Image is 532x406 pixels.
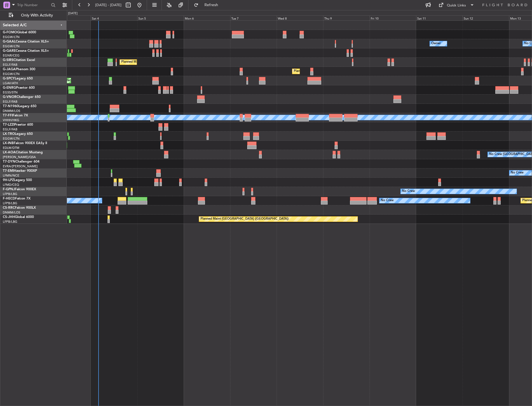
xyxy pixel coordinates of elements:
a: EGSS/STN [3,90,18,95]
a: LX-INBFalcon 900EX EASy II [3,142,47,145]
div: Owner [431,39,441,48]
a: EGLF/FAB [3,63,17,67]
span: T7-N1960 [3,105,18,108]
div: Planned Maint [GEOGRAPHIC_DATA] ([GEOGRAPHIC_DATA]) [121,58,209,66]
a: LFMD/CEQ [3,183,19,187]
a: G-JAGAPhenom 300 [3,68,35,71]
a: DNMM/LOS [3,109,20,113]
a: EGGW/LTN [3,72,20,76]
button: Only With Activity [6,11,61,20]
div: Sat 11 [416,15,463,20]
div: Thu 9 [323,15,370,20]
a: LGAV/ATH [3,81,18,85]
span: LX-INB [3,142,14,145]
a: CS-RRCFalcon 900LX [3,206,36,210]
div: Mon 6 [184,15,230,20]
a: EGLF/FAB [3,127,17,132]
a: 9H-LPZLegacy 500 [3,179,32,182]
div: Wed 8 [277,15,323,20]
span: G-FOMO [3,31,17,34]
a: G-GAALCessna Citation XLS+ [3,40,49,43]
div: No Crew [511,169,524,177]
span: T7-DYN [3,160,15,163]
span: G-JAGA [3,68,16,71]
div: Sun 5 [137,15,184,20]
a: EVRA/[PERSON_NAME] [3,164,38,168]
a: F-GPNJFalcon 900EX [3,188,36,191]
a: LFPB/LBG [3,220,17,224]
div: [DATE] [68,11,78,16]
div: Quick Links [447,3,466,8]
a: LFMN/NCE [3,173,19,178]
span: G-GARE [3,49,16,53]
span: F-GPNJ [3,188,15,191]
a: G-GARECessna Citation XLS+ [3,49,49,53]
span: LX-AOA [3,151,16,154]
div: No Crew [381,196,394,205]
span: F-HECD [3,197,15,200]
div: Tue 7 [230,15,277,20]
div: Sat 4 [91,15,137,20]
a: T7-N1960Legacy 650 [3,105,36,108]
span: CS-RRC [3,206,15,210]
div: Planned Maint [GEOGRAPHIC_DATA] ([GEOGRAPHIC_DATA]) [294,67,382,76]
a: LX-AOACitation Mustang [3,151,43,154]
a: T7-EMIHawker 900XP [3,169,37,173]
a: G-ENRGPraetor 600 [3,86,35,90]
div: Fri 10 [370,15,416,20]
button: Refresh [191,1,225,10]
span: G-GAAL [3,40,16,43]
a: EDLW/DTM [3,146,19,150]
span: T7-FFI [3,114,13,117]
a: EGGW/LTN [3,44,20,48]
a: G-FOMOGlobal 6000 [3,31,36,34]
span: G-SIRS [3,58,13,62]
a: T7-DYNChallenger 604 [3,160,39,163]
a: LFPB/LBG [3,201,17,205]
div: No Crew [402,187,415,196]
a: EGGW/LTN [3,137,20,141]
div: Sun 12 [463,15,509,20]
span: G-SPCY [3,77,15,80]
a: G-VNORChallenger 650 [3,95,41,99]
a: VHHH/HKG [3,118,19,122]
a: G-SIRSCitation Excel [3,58,35,62]
span: G-ENRG [3,86,16,90]
span: Refresh [200,3,223,7]
a: EGLF/FAB [3,100,17,104]
div: Fri 3 [44,15,91,20]
div: Planned Maint [GEOGRAPHIC_DATA] ([GEOGRAPHIC_DATA]) [200,215,289,223]
a: T7-FFIFalcon 7X [3,114,28,117]
span: [DATE] - [DATE] [95,3,122,8]
a: G-SPCYLegacy 650 [3,77,33,80]
a: [PERSON_NAME]/QSA [3,155,36,159]
a: CS-JHHGlobal 6000 [3,215,34,219]
a: DNMM/LOS [3,210,20,215]
span: T7-EMI [3,169,14,173]
a: EGGW/LTN [3,35,20,39]
span: Only With Activity [15,13,59,17]
a: EGNR/CEG [3,53,20,58]
button: Quick Links [436,1,477,10]
a: LFPB/LBG [3,192,17,196]
span: 9H-LPZ [3,179,14,182]
a: T7-LZZIPraetor 600 [3,123,33,126]
a: F-HECDFalcon 7X [3,197,31,200]
span: LX-TRO [3,132,15,136]
a: LX-TROLegacy 650 [3,132,33,136]
input: Trip Number [17,1,49,9]
span: CS-JHH [3,215,15,219]
span: G-VNOR [3,95,17,99]
span: T7-LZZI [3,123,14,126]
